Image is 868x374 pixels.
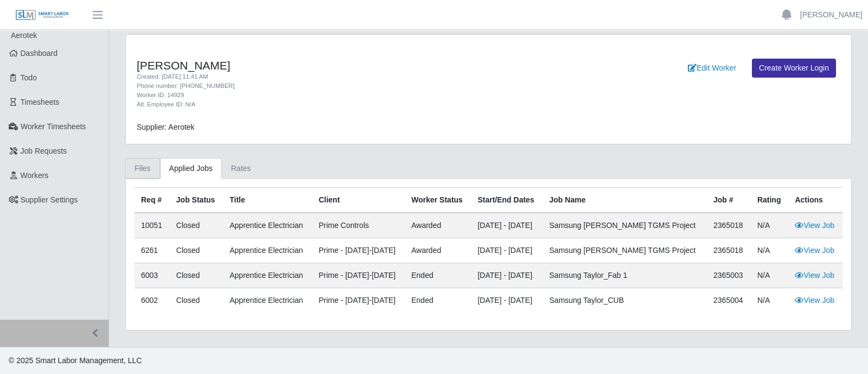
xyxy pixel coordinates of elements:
td: 2365018 [707,213,751,238]
td: N/A [751,238,789,263]
th: Job # [707,188,751,213]
td: 2365004 [707,288,751,313]
td: Samsung Taylor_CUB [543,288,707,313]
span: Timesheets [21,98,60,106]
td: Apprentice Electrician [223,288,312,313]
td: 6003 [135,263,170,288]
td: awarded [405,238,471,263]
td: Apprentice Electrician [223,263,312,288]
span: Todo [21,73,37,82]
th: Job Status [170,188,223,213]
th: Worker Status [405,188,471,213]
div: Created: [DATE] 11:41 AM [137,72,540,81]
td: Samsung [PERSON_NAME] TGMS Project [543,238,707,263]
td: ended [405,288,471,313]
td: [DATE] - [DATE] [471,238,542,263]
td: N/A [751,288,789,313]
span: Supplier Settings [21,195,78,204]
th: Job Name [543,188,707,213]
td: Closed [170,263,223,288]
a: View Job [795,246,834,255]
td: Closed [170,288,223,313]
td: 6261 [135,238,170,263]
div: Phone number: [PHONE_NUMBER] [137,81,540,91]
td: Prime - [DATE]-[DATE] [312,238,405,263]
span: Workers [21,171,49,180]
span: Supplier: Aerotek [137,123,195,131]
a: Create Worker Login [752,59,836,78]
td: 2365018 [707,238,751,263]
th: Start/End Dates [471,188,542,213]
td: Closed [170,213,223,238]
td: Prime - [DATE]-[DATE] [312,263,405,288]
td: [DATE] - [DATE] [471,213,542,238]
th: Actions [788,188,843,213]
td: Prime Controls [312,213,405,238]
td: [DATE] - [DATE] [471,288,542,313]
th: Client [312,188,405,213]
td: Samsung Taylor_Fab 1 [543,263,707,288]
span: Worker Timesheets [21,122,86,131]
td: N/A [751,213,789,238]
span: Job Requests [21,147,67,155]
h4: [PERSON_NAME] [137,59,540,72]
div: Alt. Employee ID: N/A [137,100,540,109]
a: Files [125,158,160,179]
img: SLM Logo [15,9,69,21]
span: Aerotek [11,31,37,40]
a: Edit Worker [681,59,743,78]
th: Title [223,188,312,213]
a: View Job [795,271,834,280]
td: N/A [751,263,789,288]
td: awarded [405,213,471,238]
td: Apprentice Electrician [223,238,312,263]
a: View Job [795,221,834,230]
th: Req # [135,188,170,213]
th: Rating [751,188,789,213]
td: [DATE] - [DATE] [471,263,542,288]
span: © 2025 Smart Labor Management, LLC [9,356,142,365]
a: Rates [222,158,260,179]
td: ended [405,263,471,288]
td: 6002 [135,288,170,313]
td: Prime - [DATE]-[DATE] [312,288,405,313]
a: Applied Jobs [160,158,222,179]
td: Samsung [PERSON_NAME] TGMS Project [543,213,707,238]
span: Dashboard [21,49,58,58]
a: View Job [795,296,834,305]
td: 10051 [135,213,170,238]
a: [PERSON_NAME] [800,9,863,21]
td: 2365003 [707,263,751,288]
td: Closed [170,238,223,263]
td: Apprentice Electrician [223,213,312,238]
div: Worker ID: 14929 [137,91,540,100]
